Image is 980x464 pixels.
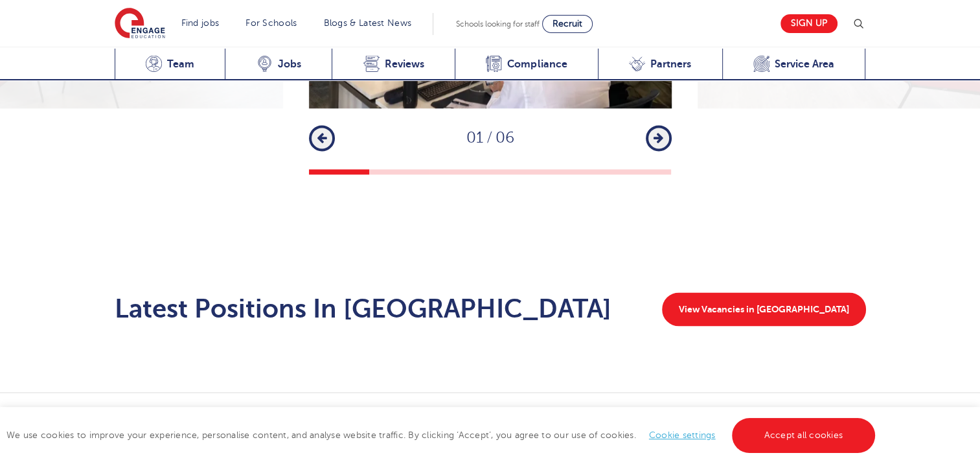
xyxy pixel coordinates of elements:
[245,18,297,28] a: For Schools
[455,49,598,80] a: Compliance
[551,169,611,174] button: 5 of 6
[181,18,220,28] a: Find jobs
[167,58,194,71] span: Team
[483,129,496,146] span: /
[309,169,369,174] button: 1 of 6
[466,129,483,146] span: 01
[662,292,866,326] a: View Vacancies in [GEOGRAPHIC_DATA]
[598,49,722,80] a: Partners
[781,14,838,33] a: Sign up
[649,430,716,440] a: Cookie settings
[553,19,582,29] span: Recruit
[115,294,611,325] h2: Latest Positions In [GEOGRAPHIC_DATA]
[490,169,551,174] button: 4 of 6
[496,129,514,146] span: 06
[115,8,165,40] img: Engage Education
[278,58,301,71] span: Jobs
[542,15,593,33] a: Recruit
[775,58,834,71] span: Service Area
[507,58,567,71] span: Compliance
[611,169,671,174] button: 6 of 6
[115,49,225,80] a: Team
[6,430,878,440] span: We use cookies to improve your experience, personalise content, and analyse website traffic. By c...
[429,169,490,174] button: 3 of 6
[225,49,332,80] a: Jobs
[722,49,866,80] a: Service Area
[650,58,691,71] span: Partners
[332,49,455,80] a: Reviews
[732,418,876,453] a: Accept all cookies
[385,58,424,71] span: Reviews
[456,19,540,29] span: Schools looking for staff
[369,169,429,174] button: 2 of 6
[324,18,412,28] a: Blogs & Latest News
